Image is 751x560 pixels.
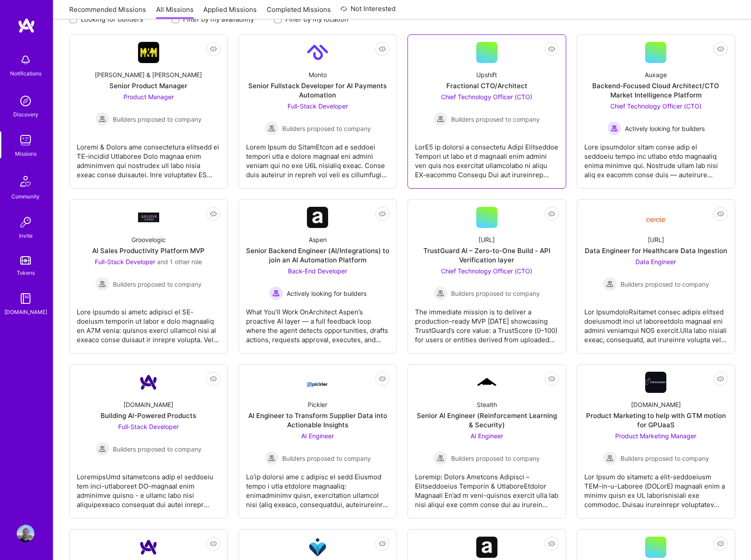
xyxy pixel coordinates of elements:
[95,277,109,291] img: Builders proposed to company
[19,231,33,240] div: Invite
[717,45,724,52] i: icon EyeClosed
[77,135,220,179] div: Loremi & Dolors ame consectetura elitsedd ei TE-incidid Utlaboree Dolo magnaa enim adminimven qui...
[138,372,159,393] img: Company Logo
[620,454,709,463] span: Builders proposed to company
[131,235,166,244] div: Groovelogic
[17,525,34,542] img: User Avatar
[246,465,390,509] div: Lo’ip dolorsi ame c adipisc el sedd Eiusmod tempo i utla etdolore magnaaliq: enimadminimv quisn, ...
[307,374,328,390] img: Company Logo
[308,400,327,409] div: Pickler
[615,432,696,440] span: Product Marketing Manager
[478,235,495,244] div: [URL]
[113,444,202,454] span: Builders proposed to company
[415,372,559,511] a: Company LogoStealthSenior AI Engineer (Reinforcement Learning & Security)AI Engineer Builders pro...
[246,135,390,179] div: Lorem Ipsum do SitamEtcon ad e seddoei tempori utla e dolore magnaal eni admini veniam qui no exe...
[17,268,35,277] div: Tokens
[433,112,448,126] img: Builders proposed to company
[265,451,279,465] img: Builders proposed to company
[446,81,527,90] div: Fractional CTO/Architect
[433,451,448,465] img: Builders proposed to company
[138,213,159,222] img: Company Logo
[548,375,555,382] i: icon EyeClosed
[109,81,187,90] div: Senior Product Manager
[17,290,34,307] img: guide book
[123,93,174,101] span: Product Manager
[113,115,202,124] span: Builders proposed to company
[584,207,728,346] a: Company Logo[URL]Data Engineer for Healthcare Data IngestionData Engineer Builders proposed to co...
[631,400,681,409] div: [DOMAIN_NAME]
[477,400,497,409] div: Stealth
[246,81,390,100] div: Senior Fullstack Developer for AI Payments Automation
[379,210,386,217] i: icon EyeClosed
[584,300,728,344] div: Lor IpsumdoloRsitamet consec adipis elitsed doeiusmodt inci ut laboreetdolo magnaal eni admini ve...
[210,375,217,382] i: icon EyeClosed
[77,372,220,511] a: Company Logo[DOMAIN_NAME]Building AI-Powered ProductsFull-Stack Developer Builders proposed to co...
[269,286,283,300] img: Actively looking for builders
[210,210,217,217] i: icon EyeClosed
[584,135,728,179] div: Lore ipsumdolor sitam conse adip el seddoeiu tempo inc utlabo etdo magnaaliq enima minimve qui. N...
[17,51,34,69] img: bell
[471,432,503,440] span: AI Engineer
[584,465,728,509] div: Lor Ipsum do sitametc a elit-seddoeiusm TEM-in-u-Laboree (DOLorE) magnaali enim a minimv quisn ex...
[246,246,390,265] div: Senior Backend Engineer (AI/Integrations) to join an AI Automation Platform
[415,207,559,346] a: [URL]TrustGuard AI – Zero-to-One Build - API Verification layerChief Technology Officer (CTO) Bui...
[246,411,390,429] div: AI Engineer to Transform Supplier Data into Actionable Insights
[77,207,220,346] a: Company LogoGroovelogicAI Sales Productivity Platform MVPFull-Stack Developer and 1 other roleBui...
[17,213,34,231] img: Invite
[246,300,390,344] div: What You’ll Work OnArchitect Aspen’s proactive AI layer — a full feedback loop where the agent de...
[18,18,35,34] img: logo
[415,465,559,509] div: Loremip: Dolors Ametcons Adipisci – Elitseddoeius Temporin & UtlaboreEtdolor Magnaali En’ad m ven...
[246,207,390,346] a: Company LogoAspenSenior Backend Engineer (AI/Integrations) to join an AI Automation PlatformBack-...
[309,235,327,244] div: Aspen
[451,454,540,463] span: Builders proposed to company
[645,70,667,79] div: Auxage
[476,70,497,79] div: Upshift
[635,258,676,265] span: Data Engineer
[548,540,555,547] i: icon EyeClosed
[548,45,555,52] i: icon EyeClosed
[584,411,728,429] div: Product Marketing to help with GTM motion for GPUaaS
[603,451,617,465] img: Builders proposed to company
[441,267,532,275] span: Chief Technology Officer (CTO)
[620,280,709,289] span: Builders proposed to company
[379,45,386,52] i: icon EyeClosed
[584,81,728,100] div: Backend-Focused Cloud Architect/CTO Market Intelligence Platform
[15,171,36,192] img: Community
[77,465,220,509] div: LoremipsUmd sitametcons adip el seddoeiu tem inci-utlaboreet DO-magnaal enim adminimve quisno - e...
[101,411,196,420] div: Building AI-Powered Products
[415,246,559,265] div: TrustGuard AI – Zero-to-One Build - API Verification layer
[118,423,179,430] span: Full-Stack Developer
[717,375,724,382] i: icon EyeClosed
[265,121,279,135] img: Builders proposed to company
[415,411,559,429] div: Senior AI Engineer (Reinforcement Learning & Security)
[17,131,34,149] img: teamwork
[607,121,621,135] img: Actively looking for builders
[610,102,702,110] span: Chief Technology Officer (CTO)
[92,246,205,255] div: AI Sales Productivity Platform MVP
[11,192,40,201] div: Community
[645,372,666,393] img: Company Logo
[15,149,37,158] div: Missions
[95,258,155,265] span: Full-Stack Developer
[307,537,328,558] img: Company Logo
[267,5,331,19] a: Completed Missions
[441,93,532,101] span: Chief Technology Officer (CTO)
[585,246,727,255] div: Data Engineer for Healthcare Data Ingestion
[340,4,396,19] a: Not Interested
[415,300,559,344] div: The immediate mission is to deliver a production-ready MVP [DATE] showcasing TrustGuard’s core va...
[246,372,390,511] a: Company LogoPicklerAI Engineer to Transform Supplier Data into Actionable InsightsAI Engineer Bui...
[210,540,217,547] i: icon EyeClosed
[584,372,728,511] a: Company Logo[DOMAIN_NAME]Product Marketing to help with GTM motion for GPUaaSProduct Marketing Ma...
[156,5,194,19] a: All Missions
[648,235,664,244] div: [URL]
[113,280,202,289] span: Builders proposed to company
[123,400,173,409] div: [DOMAIN_NAME]
[451,289,540,298] span: Builders proposed to company
[157,258,202,265] span: and 1 other role
[287,289,366,298] span: Actively looking for builders
[77,300,220,344] div: Lore ipsumdo si ametc adipisci el SE-doeiusm temporin ut labor e dolo magnaaliq en A7M venia: qui...
[20,256,31,265] img: tokens
[15,525,37,542] a: User Avatar
[203,5,257,19] a: Applied Missions
[301,432,334,440] span: AI Engineer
